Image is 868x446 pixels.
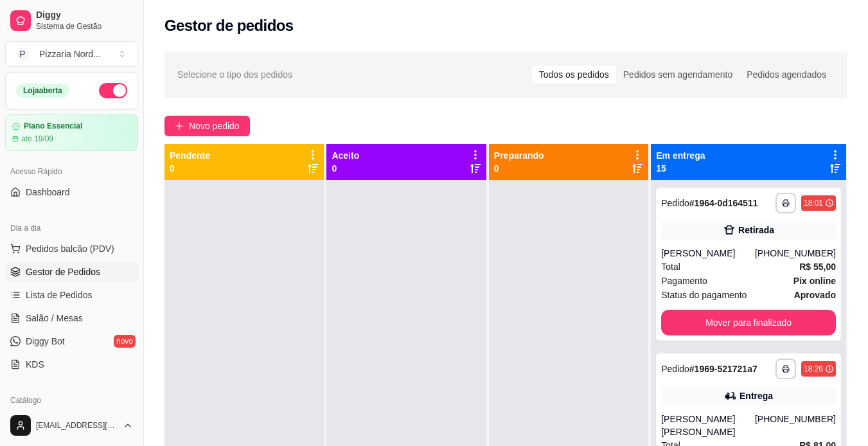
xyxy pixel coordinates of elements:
div: Pedidos agendados [740,66,833,84]
a: DiggySistema de Gestão [5,5,138,36]
article: até 19/09 [21,134,53,144]
span: Selecione o tipo dos pedidos [177,67,292,82]
span: Lista de Pedidos [26,289,93,301]
div: Todos os pedidos [532,66,616,84]
span: Novo pedido [189,119,240,133]
span: Gestor de Pedidos [26,265,100,278]
a: Gestor de Pedidos [5,262,138,282]
button: Pedidos balcão (PDV) [5,238,138,259]
strong: # 1964-0d164511 [689,198,758,208]
button: Select a team [5,41,138,67]
div: Dia a dia [5,218,138,238]
div: [PHONE_NUMBER] [755,413,836,438]
p: Pendente [170,149,210,162]
span: Sistema de Gestão [36,21,133,31]
span: Diggy [36,10,133,21]
button: Novo pedido [164,116,250,136]
p: 0 [170,162,210,175]
strong: # 1969-521721a7 [689,364,757,374]
span: Diggy Bot [26,335,65,348]
div: Acesso Rápido [5,161,138,182]
div: Catálogo [5,390,138,411]
span: P [16,48,29,60]
strong: aprovado [794,290,836,300]
span: Pedido [661,198,689,208]
a: Diggy Botnovo [5,331,138,352]
p: 0 [494,162,544,175]
article: Plano Essencial [24,121,82,131]
span: plus [175,121,184,130]
a: Dashboard [5,182,138,202]
h2: Gestor de pedidos [164,15,294,36]
div: [PERSON_NAME] [661,247,755,260]
a: Salão / Mesas [5,308,138,328]
p: Preparando [494,149,544,162]
span: Dashboard [26,186,70,199]
p: Aceito [332,149,359,162]
p: 15 [656,162,705,175]
div: Pizzaria Nord ... [39,48,101,60]
a: Plano Essencialaté 19/09 [5,114,138,151]
strong: R$ 55,00 [799,262,836,272]
div: Pedidos sem agendamento [616,66,740,84]
p: 0 [332,162,359,175]
div: 18:26 [804,364,823,374]
span: Pagamento [661,274,707,288]
button: Mover para finalizado [661,310,836,335]
span: [EMAIL_ADDRESS][DOMAIN_NAME] [36,420,118,431]
div: Entrega [740,389,773,402]
a: KDS [5,354,138,375]
span: KDS [26,358,44,371]
div: 18:01 [804,198,823,208]
span: Salão / Mesas [26,312,83,325]
div: Loja aberta [16,84,69,98]
button: [EMAIL_ADDRESS][DOMAIN_NAME] [5,410,138,441]
span: Pedido [661,364,689,374]
div: [PERSON_NAME] [PERSON_NAME] [661,413,755,438]
div: [PHONE_NUMBER] [755,247,836,260]
p: Em entrega [656,149,705,162]
span: Total [661,260,680,274]
strong: Pix online [793,276,836,286]
span: Pedidos balcão (PDV) [26,242,114,255]
button: Alterar Status [99,83,127,98]
a: Lista de Pedidos [5,285,138,305]
span: Status do pagamento [661,288,747,302]
div: Retirada [738,224,774,236]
